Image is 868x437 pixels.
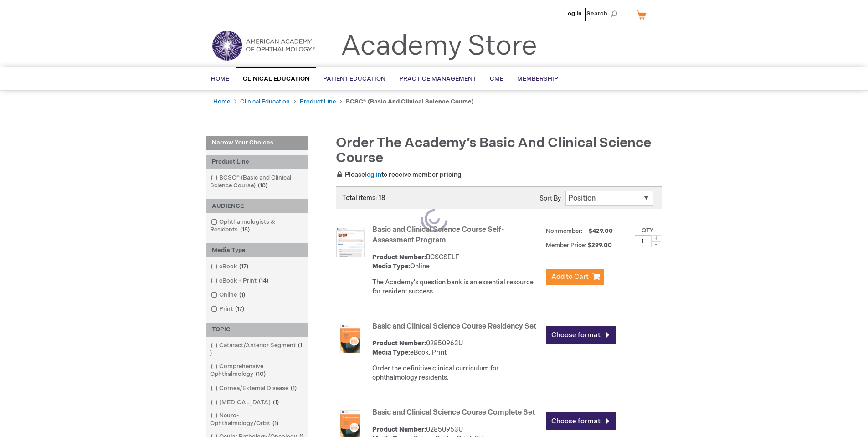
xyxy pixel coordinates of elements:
[586,5,621,23] span: Search
[209,291,249,299] a: Online1
[238,226,252,233] span: 18
[209,262,252,271] a: eBook17
[564,10,582,17] a: Log In
[206,323,308,337] div: TOPIC
[372,253,426,261] strong: Product Number:
[256,182,270,189] span: 18
[539,195,561,202] label: Sort By
[546,226,583,237] strong: Nonmember:
[209,305,248,314] a: Print17
[233,305,247,313] span: 17
[587,227,614,235] span: $429.00
[372,226,504,245] a: Basic and Clinical Science Course Self-Assessment Program
[372,253,541,271] div: BCSCSELF Online
[209,174,306,190] a: BCSC® (Basic and Clinical Science Course)18
[372,278,541,296] div: The Academy's question bank is an essential resource for resident success.
[546,242,586,249] strong: Member Price:
[209,277,272,285] a: eBook + Print14
[240,98,290,105] a: Clinical Education
[253,370,268,378] span: 10
[209,218,306,234] a: Ophthalmologists & Residents18
[372,262,410,270] strong: Media Type:
[270,420,281,427] span: 1
[209,384,300,393] a: Cornea/External Disease1
[336,171,462,179] span: Please to receive member pricing
[209,411,306,428] a: Neuro-Ophthalmology/Orbit1
[372,349,410,356] strong: Media Type:
[288,385,299,392] span: 1
[209,341,306,358] a: Cataract/Anterior Segment1
[213,98,230,105] a: Home
[517,75,558,82] span: Membership
[206,155,308,169] div: Product Line
[372,408,535,417] a: Basic and Clinical Science Course Complete Set
[209,362,306,379] a: Comprehensive Ophthalmology10
[237,263,251,270] span: 17
[336,324,365,353] img: Basic and Clinical Science Course Residency Set
[257,277,271,284] span: 14
[346,98,474,105] strong: BCSC® (Basic and Clinical Science Course)
[271,399,281,406] span: 1
[243,75,309,82] span: Clinical Education
[372,364,541,382] div: Order the definitive clinical curriculum for ophthalmology residents.
[206,136,308,150] strong: Narrow Your Choices
[372,339,426,347] strong: Product Number:
[206,199,308,213] div: AUDIENCE
[588,242,613,249] span: $299.00
[551,272,589,281] span: Add to Cart
[341,30,537,63] a: Academy Store
[336,227,365,257] img: Basic and Clinical Science Course Self-Assessment Program
[546,269,604,285] button: Add to Cart
[300,98,336,105] a: Product Line
[399,75,476,82] span: Practice Management
[372,339,541,357] div: 02850963U eBook, Print
[546,326,616,344] a: Choose format
[546,412,616,430] a: Choose format
[635,235,651,247] input: Qty
[372,426,426,433] strong: Product Number:
[209,398,282,407] a: [MEDICAL_DATA]1
[211,75,229,82] span: Home
[206,243,308,257] div: Media Type
[323,75,385,82] span: Patient Education
[342,194,385,202] span: Total items: 18
[237,291,247,298] span: 1
[642,227,654,234] label: Qty
[365,171,381,179] a: log in
[336,135,651,166] span: Order the Academy’s Basic and Clinical Science Course
[210,342,302,357] span: 1
[490,75,503,82] span: CME
[372,322,536,331] a: Basic and Clinical Science Course Residency Set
